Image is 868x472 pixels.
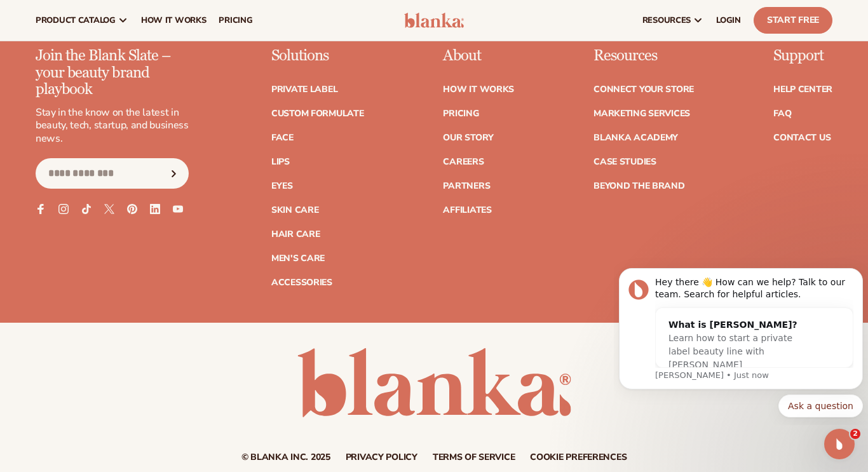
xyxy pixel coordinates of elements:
a: Careers [443,158,484,166]
a: Cookie preferences [530,453,627,462]
a: FAQ [773,109,791,118]
p: Stay in the know on the latest in beauty, tech, startup, and business news. [36,106,189,145]
p: Support [773,48,832,64]
a: Private label [271,85,337,94]
a: Face [271,133,294,142]
a: Accessories [271,278,332,287]
a: Contact Us [773,133,831,142]
p: Solutions [271,48,364,64]
a: Partners [443,182,490,191]
small: © Blanka Inc. 2025 [241,451,330,463]
a: Skin Care [271,206,318,215]
a: Marketing services [593,109,690,118]
iframe: Intercom live chat [824,429,855,459]
a: Our Story [443,133,493,142]
a: Beyond the brand [593,182,685,191]
p: About [443,48,514,64]
a: Lips [271,158,290,166]
a: Connect your store [593,85,694,94]
a: Privacy policy [346,453,417,462]
a: How It Works [443,85,514,94]
a: Eyes [271,182,293,191]
img: logo [404,13,464,28]
button: Subscribe [160,158,188,189]
a: Help Center [773,85,832,94]
a: Case Studies [593,158,656,166]
a: Affiliates [443,206,491,215]
a: Blanka Academy [593,133,678,142]
a: Hair Care [271,230,320,239]
span: product catalog [36,15,116,25]
a: Men's Care [271,254,325,263]
a: Start Free [754,7,832,34]
p: Resources [593,48,694,64]
span: resources [642,15,691,25]
span: How It Works [141,15,207,25]
span: pricing [219,15,252,25]
span: 2 [850,429,860,439]
p: Join the Blank Slate – your beauty brand playbook [36,48,189,98]
iframe: Intercom notifications message [614,257,868,425]
span: LOGIN [716,15,741,25]
a: Custom formulate [271,109,364,118]
a: Pricing [443,109,478,118]
a: Terms of service [433,453,515,462]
